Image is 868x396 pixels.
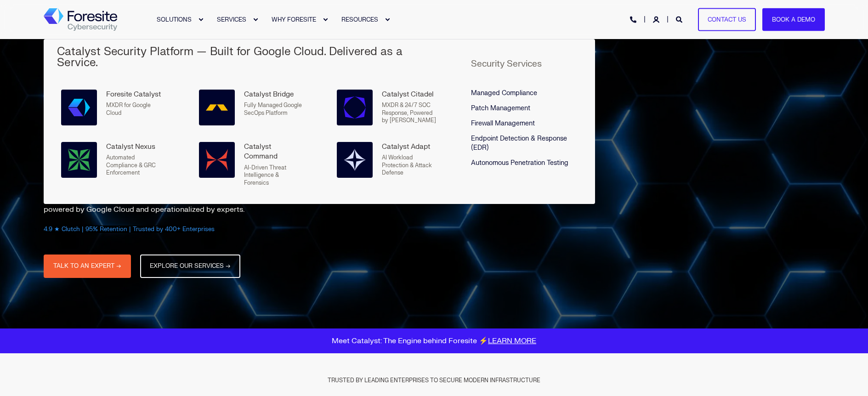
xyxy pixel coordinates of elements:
[44,255,131,278] a: TALK TO AN EXPERT →
[68,96,90,119] img: Foresite Catalyst
[44,226,215,233] span: 4.9 ★ Clutch | 95% Retention | Trusted by 400+ Enterprises
[244,102,302,117] p: Fully Managed Google SecOps Platform
[382,90,440,99] div: Catalyst Citadel
[272,16,316,23] span: WHY FORESITE
[471,159,568,167] span: Autonomous Penetration Testing
[471,119,535,127] span: Firewall Management
[762,8,825,31] a: Book a Demo
[471,104,530,112] span: Patch Management
[106,142,164,152] div: Catalyst Nexus
[333,86,443,129] a: Catalyst Citadel, Powered by Google SecOps Catalyst CitadelMXDR & 24/7 SOC Response, Powered by [...
[333,138,443,181] a: Catalyst Adapt, Powered by Model Armor Catalyst AdaptAI Workload Protection & Attack Defense
[332,336,536,345] span: Meet Catalyst: The Engine behind Foresite ⚡️
[653,15,661,23] a: Login
[106,90,164,99] div: Foresite Catalyst
[382,154,440,177] p: AI Workload Protection & Attack Defense
[195,86,306,129] a: Catalyst Bridge Catalyst BridgeFully Managed Google SecOps Platform
[244,164,302,187] p: AI-Driven Threat Intelligence & Forensics
[140,255,240,278] a: EXPLORE OUR SERVICES →
[198,17,204,23] div: Expand SOLUTIONS
[57,86,168,129] a: Foresite Catalyst Foresite CatalystMXDR for Google Cloud
[382,142,440,152] div: Catalyst Adapt
[44,194,273,215] p: Foresite delivers 24/7 detection, response, and compliance—powered by Google Cloud and operationa...
[382,102,436,124] span: MXDR & 24/7 SOC Response, Powered by [PERSON_NAME]
[44,8,117,31] img: Foresite logo, a hexagon shape of blues with a directional arrow to the right hand side, and the ...
[344,149,366,171] img: Catalyst Adapt, Powered by Model Armor
[106,154,164,177] p: Automated Compliance & GRC Enforcement
[244,90,302,99] div: Catalyst Bridge
[57,138,168,181] a: Catalyst Nexus, Powered by Security Command Center Enterprise Catalyst NexusAutomated Compliance ...
[253,17,258,23] div: Expand SERVICES
[44,8,117,31] a: Back to Home
[341,16,378,23] span: RESOURCES
[206,149,228,171] img: Catalyst Command
[471,60,581,68] h5: Security Services
[471,89,537,97] span: Managed Compliance
[244,142,302,162] div: Catalyst Command
[471,135,567,152] span: Endpoint Detection & Response (EDR)
[157,16,192,23] span: SOLUTIONS
[328,377,540,384] span: TRUSTED BY LEADING ENTERPRISES TO SECURE MODERN INFRASTRUCTURE
[57,46,443,68] h5: Catalyst Security Platform — Built for Google Cloud. Delivered as a Service.
[323,17,328,23] div: Expand WHY FORESITE
[206,96,228,119] img: Catalyst Bridge
[488,336,536,345] a: LEARN MORE
[385,17,390,23] div: Expand RESOURCES
[344,96,366,119] img: Catalyst Citadel, Powered by Google SecOps
[68,149,90,171] img: Catalyst Nexus, Powered by Security Command Center Enterprise
[676,15,684,23] a: Open Search
[698,8,756,31] a: Contact Us
[106,102,151,117] span: MXDR for Google Cloud
[195,138,306,190] a: Catalyst Command Catalyst CommandAI-Driven Threat Intelligence & Forensics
